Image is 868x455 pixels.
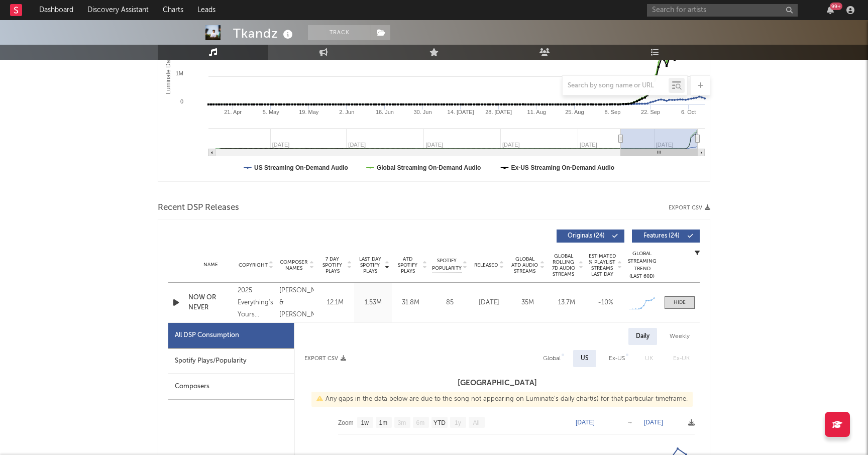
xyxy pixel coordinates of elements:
[394,256,421,274] span: ATD Spotify Plays
[299,109,319,115] text: 19. May
[827,6,834,14] button: 99+
[543,353,561,365] div: Global
[394,298,427,308] div: 31.8M
[238,285,274,321] div: 2025 Everything's Yours Entertainment
[432,257,462,272] span: Spotify Popularity
[180,98,183,104] text: 0
[588,253,616,277] span: Estimated % Playlist Streams Last Day
[279,285,314,321] div: [PERSON_NAME] & [PERSON_NAME]
[165,30,172,94] text: Luminate Daily Streams
[168,374,294,400] div: Composers
[588,298,622,308] div: ~ 10 %
[357,256,383,274] span: Last Day Spotify Plays
[224,109,242,115] text: 21. Apr
[641,109,660,115] text: 22. Sep
[339,109,354,115] text: 2. Jun
[473,419,479,426] text: All
[581,353,589,365] div: US
[377,164,481,171] text: Global Streaming On-Demand Audio
[357,298,389,308] div: 1.53M
[432,298,467,308] div: 85
[669,205,710,211] button: Export CSV
[527,109,546,115] text: 11. Aug
[550,298,583,308] div: 13.7M
[830,3,842,10] div: 99 +
[279,259,308,271] span: Composer Names
[175,329,239,342] div: All DSP Consumption
[413,109,431,115] text: 30. Jun
[550,253,577,277] span: Global Rolling 7D Audio Streams
[472,298,506,308] div: [DATE]
[311,392,693,407] div: Any gaps in the data below are due to the song not appearing on Luminate's daily chart(s) for tha...
[563,82,669,90] input: Search by song name or URL
[511,164,615,171] text: Ex-US Streaming On-Demand Audio
[485,109,512,115] text: 28. [DATE]
[433,419,446,426] text: YTD
[176,70,183,76] text: 1M
[627,419,633,426] text: →
[294,377,700,389] h3: [GEOGRAPHIC_DATA]
[308,25,371,40] button: Track
[511,256,538,274] span: Global ATD Audio Streams
[455,419,461,426] text: 1y
[158,202,239,214] span: Recent DSP Releases
[681,109,696,115] text: 6. Oct
[376,109,394,115] text: 16. Jun
[188,293,233,312] a: NOW OR NEVER
[168,349,294,374] div: Spotify Plays/Popularity
[263,109,280,115] text: 5. May
[188,261,233,269] div: Name
[511,298,545,308] div: 35M
[233,25,295,42] div: Tkandz
[628,328,657,345] div: Daily
[576,419,595,426] text: [DATE]
[398,419,406,426] text: 3m
[647,4,798,17] input: Search for artists
[361,419,369,426] text: 1w
[319,298,352,308] div: 12.1M
[304,356,346,362] button: Export CSV
[609,353,625,365] div: Ex-US
[168,323,294,349] div: All DSP Consumption
[565,109,584,115] text: 25. Aug
[254,164,348,171] text: US Streaming On-Demand Audio
[632,230,700,243] button: Features(24)
[338,419,354,426] text: Zoom
[662,328,697,345] div: Weekly
[448,109,474,115] text: 14. [DATE]
[416,419,425,426] text: 6m
[627,250,657,280] div: Global Streaming Trend (Last 60D)
[644,419,663,426] text: [DATE]
[474,262,498,268] span: Released
[379,419,388,426] text: 1m
[638,233,685,239] span: Features ( 24 )
[239,262,268,268] span: Copyright
[605,109,621,115] text: 8. Sep
[557,230,624,243] button: Originals(24)
[563,233,609,239] span: Originals ( 24 )
[319,256,346,274] span: 7 Day Spotify Plays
